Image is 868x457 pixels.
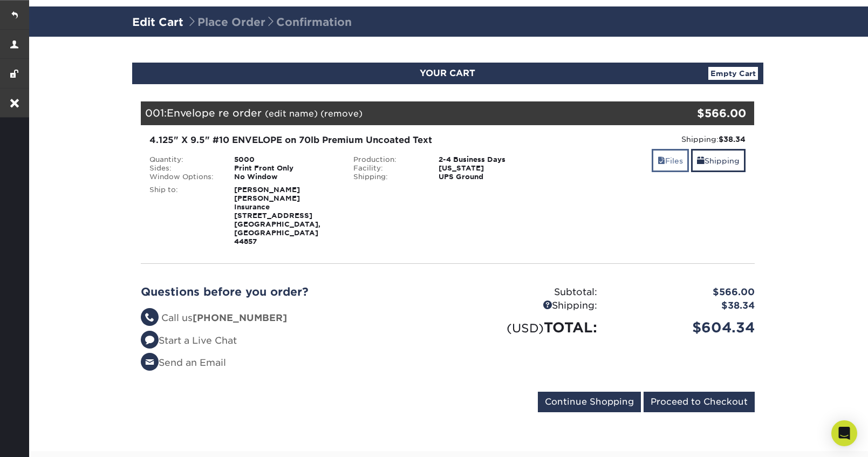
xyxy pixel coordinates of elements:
[320,108,363,119] a: (remove)
[345,173,430,181] div: Shipping:
[538,392,641,412] input: Continue Shopping
[430,155,550,164] div: 2-4 Business Days
[141,173,227,181] div: Window Options:
[708,67,758,80] a: Empty Cart
[697,156,705,165] span: shipping
[345,155,430,164] div: Production:
[141,311,440,325] li: Call us
[507,321,544,335] small: (USD)
[448,317,605,338] div: TOTAL:
[644,392,755,412] input: Proceed to Checkout
[691,149,746,172] a: Shipping
[141,285,440,298] h2: Questions before you order?
[430,173,550,181] div: UPS Ground
[226,173,345,181] div: No Window
[132,16,183,29] a: Edit Cart
[141,186,227,246] div: Ship to:
[719,135,746,144] strong: $38.34
[831,420,857,446] div: Open Intercom Messenger
[430,164,550,173] div: [US_STATE]
[652,149,689,172] a: Files
[167,107,262,119] span: Envelope re order
[265,108,318,119] a: (edit name)
[187,16,352,29] span: Place Order Confirmation
[141,101,652,125] div: 001:
[141,155,227,164] div: Quantity:
[605,317,763,338] div: $604.34
[141,357,226,368] a: Send an Email
[605,299,763,313] div: $38.34
[652,105,747,121] div: $566.00
[558,134,746,145] div: Shipping:
[149,134,542,147] div: 4.125" X 9.5" #10 ENVELOPE on 70lb Premium Uncoated Text
[658,156,665,165] span: files
[193,312,287,323] strong: [PHONE_NUMBER]
[234,186,320,245] strong: [PERSON_NAME] [PERSON_NAME] Insurance [STREET_ADDRESS] [GEOGRAPHIC_DATA], [GEOGRAPHIC_DATA] 44857
[226,155,345,164] div: 5000
[448,299,605,313] div: Shipping:
[605,285,763,299] div: $566.00
[141,335,237,346] a: Start a Live Chat
[226,164,345,173] div: Print Front Only
[345,164,430,173] div: Facility:
[141,164,227,173] div: Sides:
[448,285,605,299] div: Subtotal:
[420,68,475,78] span: YOUR CART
